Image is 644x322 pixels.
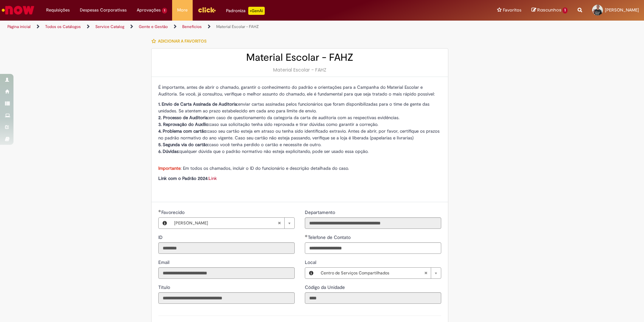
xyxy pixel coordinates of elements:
[46,7,70,14] span: Requisições
[208,176,217,181] a: Link
[158,149,180,154] strong: 6. Dúvidas:
[216,24,259,29] a: Material Escolar - FAHZ
[158,122,210,127] strong: 3. Reprovação do Auxílio:
[139,24,168,29] a: Gente e Gestão
[305,259,318,265] span: Local
[158,101,238,107] strong: 1. Envio de Carta Assinada de Auditoria:
[308,234,352,240] span: Telefone de Contato
[158,128,440,141] span: caso seu cartão esteja em atraso ou tenha sido identificado extravio. Antes de abrir, por favor, ...
[171,218,294,229] a: [PERSON_NAME]Limpar campo Favorecido
[158,115,399,120] span: em caso de questionamento da categoria da carta de auditoria com as respectivas evidências.
[158,176,217,181] span: :
[7,24,31,29] a: Página inicial
[226,7,265,15] div: Padroniza
[158,284,171,291] label: Somente leitura - Título
[317,268,441,278] a: Centro de Serviços CompartilhadosLimpar campo Local
[158,165,181,171] strong: Importante
[80,7,127,14] span: Despesas Corporativas
[158,234,164,240] span: Somente leitura - ID
[151,34,210,48] button: Adicionar a Favoritos
[158,165,349,171] span: : Em todos os chamados, incluir o ID do funcionário e descrição detalhada do caso.
[158,115,209,120] strong: 2. Processo de Auditoria:
[305,242,441,254] input: Telefone de Contato
[158,149,368,154] span: qualquer dúvida que o padrão normativo não esteja explicitando, pode ser usado essa opção.
[174,218,278,229] span: [PERSON_NAME]
[305,217,441,229] input: Departamento
[158,210,161,212] span: Obrigatório Preenchido
[158,122,378,127] span: caso sua solicitação tenha sido reprovada e tirar dúvidas como garantir a correção.
[177,7,188,14] span: More
[158,66,441,73] div: Material Escolar - FAHZ
[95,24,124,29] a: Service Catalog
[305,235,308,237] span: Obrigatório Preenchido
[158,52,441,63] h2: Material Escolar - FAHZ
[158,242,295,254] input: ID
[274,218,284,229] abbr: Limpar campo Favorecido
[159,218,171,229] button: Favorecido, Visualizar este registro Gustavo Da Rocha Lemes
[158,267,295,279] input: Email
[5,21,424,33] ul: Trilhas de página
[321,268,424,278] span: Centro de Serviços Compartilhados
[305,268,317,278] button: Local, Visualizar este registro Centro de Serviços Compartilhados
[158,176,207,181] strong: Link com o Padrão 2024
[158,84,435,97] span: É importante, antes de abrir o chamado, garantir o conhecimento do padrão e orientações para a Ca...
[158,142,209,147] strong: 5. Segunda via do cartão:
[503,7,521,14] span: Favoritos
[248,7,265,15] p: +GenAi
[605,7,639,13] span: [PERSON_NAME]
[158,142,321,147] span: caso você tenha perdido o cartão e necessite de outro.
[421,268,431,278] abbr: Limpar campo Local
[162,8,167,14] span: 1
[182,24,202,29] a: Benefícios
[161,209,186,215] span: Necessários - Favorecido
[158,234,164,241] label: Somente leitura - ID
[305,284,346,291] label: Somente leitura - Código da Unidade
[45,24,81,29] a: Todos os Catálogos
[198,5,216,15] img: click_logo_yellow_360x200.png
[137,7,161,14] span: Aprovações
[158,101,429,114] span: enviar cartas assinadas pelos funcionários que foram disponibilizadas para o time de gente das un...
[532,7,568,14] a: Rascunhos
[158,128,207,134] strong: 4. Problema com cartão:
[305,209,336,216] label: Somente leitura - Departamento
[158,292,295,304] input: Título
[562,7,568,14] span: 1
[158,38,206,44] span: Adicionar a Favoritos
[305,292,441,304] input: Código da Unidade
[1,3,35,17] img: ServiceNow
[158,259,171,266] label: Somente leitura - Email
[537,7,561,13] span: Rascunhos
